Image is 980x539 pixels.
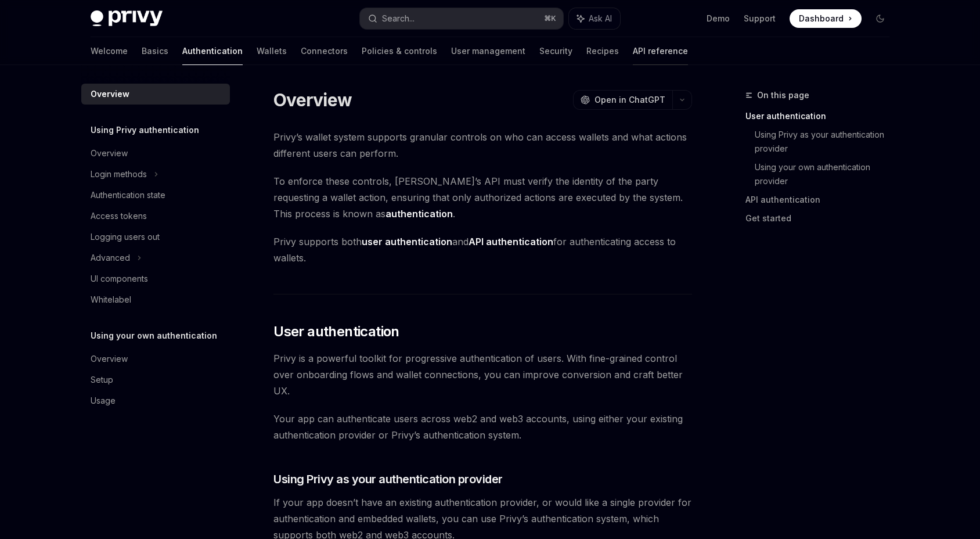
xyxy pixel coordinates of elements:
[755,158,899,191] a: Using your own authentication provider
[569,8,620,29] button: Ask AI
[385,208,453,220] strong: authentication
[757,88,809,102] span: On this page
[91,10,163,27] img: dark logo
[360,8,563,29] button: Search...⌘K
[182,37,243,65] a: Authentication
[81,84,230,105] a: Overview
[573,90,672,110] button: Open in ChatGPT
[91,37,128,65] a: Welcome
[91,146,128,160] div: Overview
[81,227,230,247] a: Logging users out
[539,37,572,65] a: Security
[589,13,612,24] span: Ask AI
[273,233,692,266] span: Privy supports both and for authenticating access to wallets.
[91,188,165,202] div: Authentication state
[595,94,665,106] span: Open in ChatGPT
[451,37,525,65] a: User management
[301,37,348,65] a: Connectors
[273,129,692,161] span: Privy’s wallet system supports granular controls on who can access wallets and what actions diffe...
[257,37,287,65] a: Wallets
[871,9,889,28] button: Toggle dark mode
[469,236,553,247] strong: API authentication
[790,9,862,28] a: Dashboard
[81,369,230,390] a: Setup
[91,394,116,408] div: Usage
[91,293,131,307] div: Whitelabel
[273,89,352,110] h1: Overview
[273,173,692,222] span: To enforce these controls, [PERSON_NAME]’s API must verify the identity of the party requesting a...
[81,390,230,411] a: Usage
[91,167,147,181] div: Login methods
[81,289,230,310] a: Whitelabel
[745,107,899,125] a: User authentication
[633,37,688,65] a: API reference
[91,352,128,366] div: Overview
[91,272,148,286] div: UI components
[81,143,230,164] a: Overview
[91,230,160,244] div: Logging users out
[91,209,147,223] div: Access tokens
[142,37,168,65] a: Basics
[707,13,730,24] a: Demo
[273,322,399,341] span: User authentication
[273,471,503,487] span: Using Privy as your authentication provider
[81,348,230,369] a: Overview
[273,411,692,443] span: Your app can authenticate users across web2 and web3 accounts, using either your existing authent...
[745,209,899,228] a: Get started
[91,373,113,387] div: Setup
[362,236,452,247] strong: user authentication
[362,37,437,65] a: Policies & controls
[81,268,230,289] a: UI components
[745,191,899,209] a: API authentication
[91,87,129,101] div: Overview
[273,350,692,399] span: Privy is a powerful toolkit for progressive authentication of users. With fine-grained control ov...
[799,13,844,24] span: Dashboard
[91,251,130,265] div: Advanced
[81,206,230,227] a: Access tokens
[91,123,199,137] h5: Using Privy authentication
[81,185,230,206] a: Authentication state
[91,329,217,343] h5: Using your own authentication
[544,14,556,23] span: ⌘ K
[744,13,776,24] a: Support
[755,125,899,158] a: Using Privy as your authentication provider
[586,37,619,65] a: Recipes
[382,12,415,26] div: Search...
